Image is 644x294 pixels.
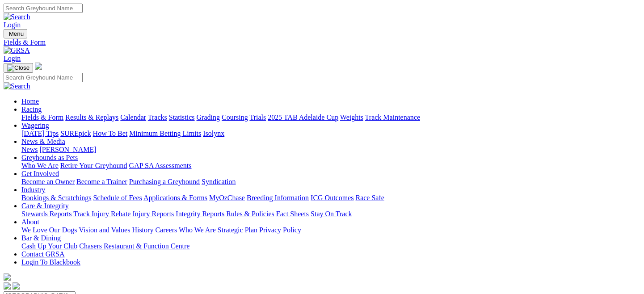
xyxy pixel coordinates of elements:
a: Integrity Reports [176,210,224,218]
a: News [21,146,38,153]
div: Industry [21,194,640,202]
input: Search [4,4,83,13]
a: Bookings & Scratchings [21,194,91,202]
a: Minimum Betting Limits [129,130,201,137]
a: Schedule of Fees [93,194,142,202]
div: Get Involved [21,178,640,186]
a: Who We Are [21,162,59,169]
a: Tracks [148,113,167,121]
a: About [21,218,39,226]
a: Home [21,97,39,105]
a: Chasers Restaurant & Function Centre [79,242,189,250]
a: SUREpick [60,130,91,137]
a: [PERSON_NAME] [39,146,96,153]
a: Strategic Plan [218,226,257,234]
a: Isolynx [203,130,224,137]
a: MyOzChase [209,194,245,202]
a: News & Media [21,138,65,145]
a: Coursing [222,113,248,121]
a: Statistics [169,113,195,121]
a: Become an Owner [21,178,75,185]
button: Toggle navigation [4,29,27,38]
a: Rules & Policies [226,210,274,218]
a: How To Bet [93,130,128,137]
span: Menu [9,30,24,37]
a: GAP SA Assessments [129,162,192,169]
a: Injury Reports [132,210,174,218]
a: Who We Are [179,226,216,234]
a: 2025 TAB Adelaide Cup [268,113,338,121]
a: Industry [21,186,45,193]
div: News & Media [21,146,640,154]
img: Search [4,82,30,90]
a: Weights [340,113,363,121]
a: Grading [197,113,220,121]
a: Purchasing a Greyhound [129,178,200,185]
a: Trials [249,113,266,121]
button: Toggle navigation [4,63,33,73]
a: [DATE] Tips [21,130,59,137]
div: Bar & Dining [21,242,640,250]
a: Track Maintenance [365,113,420,121]
input: Search [4,73,83,82]
a: Login [4,55,21,62]
a: Stewards Reports [21,210,72,218]
a: Applications & Forms [143,194,207,202]
a: Cash Up Your Club [21,242,77,250]
a: Racing [21,105,42,113]
a: History [132,226,153,234]
a: Care & Integrity [21,202,69,210]
a: Results & Replays [65,113,118,121]
div: Care & Integrity [21,210,640,218]
img: Search [4,13,30,21]
div: Racing [21,113,640,122]
div: About [21,226,640,234]
a: Race Safe [355,194,384,202]
a: Fields & Form [4,38,640,46]
a: Become a Trainer [76,178,127,185]
a: Contact GRSA [21,250,64,258]
a: Syndication [202,178,236,185]
a: Fact Sheets [276,210,309,218]
a: Track Injury Rebate [73,210,130,218]
img: Close [7,64,29,71]
img: logo-grsa-white.png [4,273,11,281]
a: Careers [155,226,177,234]
a: Calendar [120,113,146,121]
div: Wagering [21,130,640,138]
img: logo-grsa-white.png [35,63,42,70]
img: twitter.svg [13,282,20,290]
img: facebook.svg [4,282,11,290]
a: Stay On Track [311,210,352,218]
a: Retire Your Greyhound [60,162,127,169]
a: Vision and Values [79,226,130,234]
a: Greyhounds as Pets [21,154,78,161]
a: Wagering [21,122,49,129]
a: Bar & Dining [21,234,61,242]
img: GRSA [4,46,30,55]
a: Login [4,21,21,29]
div: Greyhounds as Pets [21,162,640,170]
a: Breeding Information [247,194,309,202]
a: Fields & Form [21,113,63,121]
a: Login To Blackbook [21,258,80,266]
a: Get Involved [21,170,59,177]
a: ICG Outcomes [311,194,354,202]
a: Privacy Policy [259,226,301,234]
a: We Love Our Dogs [21,226,77,234]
